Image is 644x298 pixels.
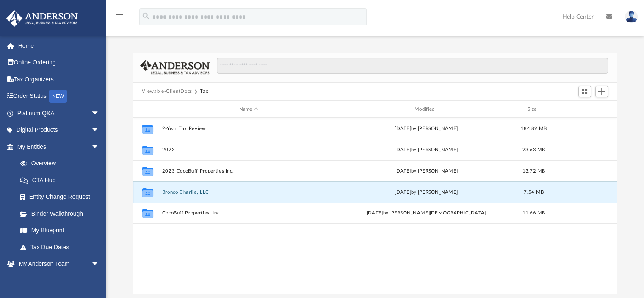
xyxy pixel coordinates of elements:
div: Size [517,106,550,113]
button: 2023 CocoBuff Properties Inc. [162,168,335,174]
span: 13.72 MB [522,169,545,173]
a: Home [6,37,112,54]
img: User Pic [625,11,638,23]
a: My Blueprint [12,222,108,239]
i: search [141,11,151,21]
a: My Entitiesarrow_drop_down [6,138,112,155]
button: Bronco Charlie, LLC [162,189,335,195]
div: id [554,106,614,113]
a: Platinum Q&Aarrow_drop_down [6,105,112,122]
input: Search files and folders [217,58,608,74]
button: 2023 [162,147,335,153]
button: CocoBuff Properties, Inc. [162,211,335,216]
div: id [136,106,158,113]
div: NEW [49,90,67,103]
div: [DATE] by [PERSON_NAME] [339,189,513,196]
img: Anderson Advisors Platinum Portal [4,10,80,27]
a: CTA Hub [12,172,112,189]
div: grid [133,118,617,293]
button: Viewable-ClientDocs [142,88,192,95]
span: 184.89 MB [520,126,546,131]
a: Online Ordering [6,54,112,71]
span: 11.66 MB [522,211,545,216]
span: 23.63 MB [522,148,545,152]
a: Tax Due Dates [12,239,112,256]
div: [DATE] by [PERSON_NAME] [339,146,513,154]
div: Name [161,106,335,113]
a: My Anderson Teamarrow_drop_down [6,256,108,273]
div: Modified [339,106,513,113]
button: Add [595,86,608,97]
a: Entity Change Request [12,189,112,206]
a: Binder Walkthrough [12,205,112,222]
a: Tax Organizers [6,71,112,88]
div: [DATE] by [PERSON_NAME][DEMOGRAPHIC_DATA] [339,210,513,217]
button: Switch to Grid View [578,86,591,97]
span: arrow_drop_down [91,256,108,273]
a: menu [114,16,124,22]
a: Digital Productsarrow_drop_down [6,122,112,139]
a: Order StatusNEW [6,88,112,105]
button: Tax [200,88,208,95]
button: 2-Year Tax Review [162,126,335,131]
i: menu [114,12,124,22]
span: 7.54 MB [524,190,544,195]
a: Overview [12,155,112,172]
span: arrow_drop_down [91,138,108,156]
div: [DATE] by [PERSON_NAME] [339,125,513,133]
div: [DATE] by [PERSON_NAME] [339,167,513,175]
span: arrow_drop_down [91,122,108,139]
span: arrow_drop_down [91,105,108,122]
